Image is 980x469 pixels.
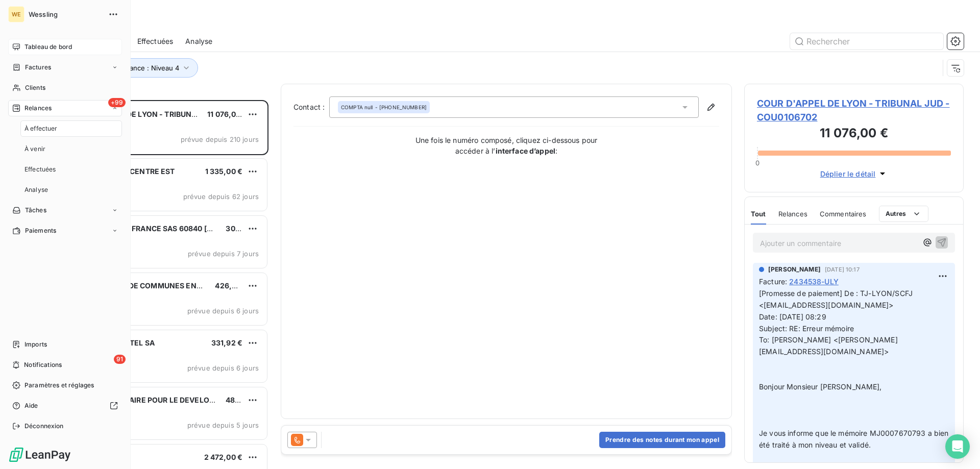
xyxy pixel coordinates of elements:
[25,226,56,235] span: Paiements
[341,104,373,111] span: COMPTA null
[820,168,876,179] span: Déplier le détail
[72,58,198,78] button: Niveau de relance : Niveau 4
[820,210,867,218] span: Commentaires
[945,434,970,459] div: Open Intercom Messenger
[496,146,556,155] strong: interface d’appel
[790,33,943,50] input: Rechercher
[293,102,329,112] label: Contact :
[789,276,839,287] span: 2434538-ULY
[757,124,951,144] h3: 11 076,00 €
[226,396,258,404] span: 480,00 €
[8,447,71,463] img: Logo LeanPay
[25,63,51,72] span: Factures
[226,224,258,233] span: 302,40 €
[188,250,259,258] span: prévue depuis 7 jours
[778,210,807,218] span: Relances
[768,265,821,274] span: [PERSON_NAME]
[211,338,242,347] span: 331,92 €
[755,159,759,167] span: 0
[72,110,217,118] span: COUR D'APPEL DE LYON - TRIBUNAL JUD
[29,10,102,18] span: Wessling
[751,210,766,218] span: Tout
[25,206,46,215] span: Tâches
[817,168,891,180] button: Déplier le détail
[137,36,174,46] span: Effectuées
[108,98,126,107] span: +99
[825,266,860,273] span: [DATE] 10:17
[341,104,427,111] div: - [PHONE_NUMBER]
[24,381,94,390] span: Paramètres et réglages
[879,206,928,222] button: Autres
[187,364,259,372] span: prévue depuis 6 jours
[114,355,126,364] span: 91
[87,64,179,72] span: Niveau de relance : Niveau 4
[404,135,608,156] p: Une fois le numéro composé, cliquez ci-dessous pour accéder à l’ :
[205,167,243,176] span: 1 335,00 €
[72,396,354,404] span: SOCIETE AUXILIAIRE POUR LE DEVELOPPEMENT DE LA FERTILISATION - SADEF
[24,340,47,349] span: Imports
[24,144,45,154] span: À venir
[181,135,259,143] span: prévue depuis 210 jours
[187,307,259,315] span: prévue depuis 6 jours
[204,453,243,461] span: 2 472,00 €
[185,36,212,46] span: Analyse
[72,224,359,233] span: BASF COATINGS FRANCE SAS 60840 [GEOGRAPHIC_DATA]-[GEOGRAPHIC_DATA]
[24,422,64,431] span: Déconnexion
[72,281,234,290] span: COMMUNAUTE DE COMMUNES ENTRE JUINE
[759,276,787,287] span: Facture :
[207,110,248,118] span: 11 076,00 €
[25,83,45,92] span: Clients
[24,104,52,113] span: Relances
[8,398,122,414] a: Aide
[757,96,951,124] span: COUR D'APPEL DE LYON - TRIBUNAL JUD - COU0106702
[24,401,38,410] span: Aide
[8,6,24,22] div: WE
[24,185,48,194] span: Analyse
[599,432,725,448] button: Prendre des notes durant mon appel
[24,124,58,133] span: À effectuer
[183,192,259,201] span: prévue depuis 62 jours
[215,281,248,290] span: 426,00 €
[187,421,259,429] span: prévue depuis 5 jours
[24,42,72,52] span: Tableau de bord
[49,100,268,469] div: grid
[24,360,62,369] span: Notifications
[24,165,56,174] span: Effectuées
